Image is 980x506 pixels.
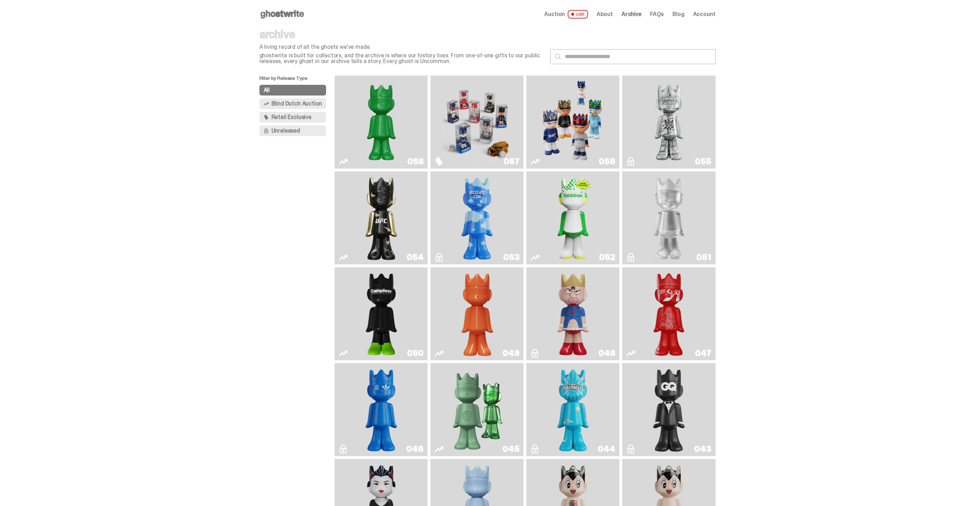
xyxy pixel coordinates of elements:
a: Archive [621,11,641,17]
img: Schrödinger's ghost: Sunday Green [346,78,416,166]
button: Blind Dutch Auction [259,98,326,109]
img: Present [447,366,507,453]
div: 052 [599,253,615,262]
span: Blind Dutch Auction [272,101,322,107]
a: ghooooost [435,174,519,262]
div: 045 [502,445,519,453]
img: Court Victory [554,174,592,262]
div: 051 [696,253,711,262]
a: Schrödinger's ghost: Orange Vibe [435,270,519,357]
div: 053 [503,253,519,262]
div: 047 [695,349,711,357]
a: I Was There SummerSlam [626,78,711,166]
div: 043 [694,445,711,453]
div: 057 [504,157,519,166]
a: FAQs [650,11,664,17]
a: Auction LIVE [544,10,588,19]
img: ghooooost [458,174,496,262]
div: 050 [407,349,423,357]
button: Unreleased [259,125,326,136]
div: 048 [598,349,615,357]
span: All [264,87,270,93]
a: Present [435,366,519,453]
a: Ruby [339,174,423,262]
img: Campless [362,270,400,357]
img: ComplexCon HK [362,366,400,453]
div: 044 [598,445,615,453]
a: LLLoyalty [626,174,711,262]
a: Game Face (2025) [435,78,519,166]
a: Skip [626,270,711,357]
img: Skip [650,270,688,357]
span: Retail Exclusive [272,114,311,120]
button: All [259,85,326,95]
span: Unreleased [272,128,300,134]
p: A living record of all the ghosts we've made. [259,44,545,50]
a: Account [693,11,716,17]
a: Blog [672,11,684,17]
span: Auction [544,11,565,17]
div: 056 [599,157,615,166]
p: archive [259,29,545,40]
a: Game Face (2025) [531,78,615,166]
img: Game Face (2025) [538,78,608,166]
img: Schrödinger's ghost: Orange Vibe [458,270,496,357]
img: Game Face (2025) [442,78,512,166]
a: About [597,11,613,17]
div: 058 [407,157,423,166]
div: 055 [695,157,711,166]
p: Filter by Release Type [259,76,335,85]
button: Retail Exclusive [259,112,326,123]
a: Campless [339,270,423,357]
a: Kinnikuman [531,270,615,357]
img: Kinnikuman [554,270,592,357]
a: Feastables [531,366,615,453]
img: LLLoyalty [650,174,688,262]
p: ghostwrite is built for collectors, and the archive is where our history lives. From one-of-one g... [259,53,545,64]
img: I Was There SummerSlam [634,78,704,166]
div: 054 [407,253,423,262]
img: Black Tie [650,366,688,453]
a: ComplexCon HK [339,366,423,453]
a: Court Victory [531,174,615,262]
span: LIVE [568,10,588,19]
div: 049 [502,349,519,357]
a: Schrödinger's ghost: Sunday Green [339,78,423,166]
div: 046 [406,445,423,453]
a: Black Tie [626,366,711,453]
img: Feastables [554,366,592,453]
img: Ruby [362,174,400,262]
